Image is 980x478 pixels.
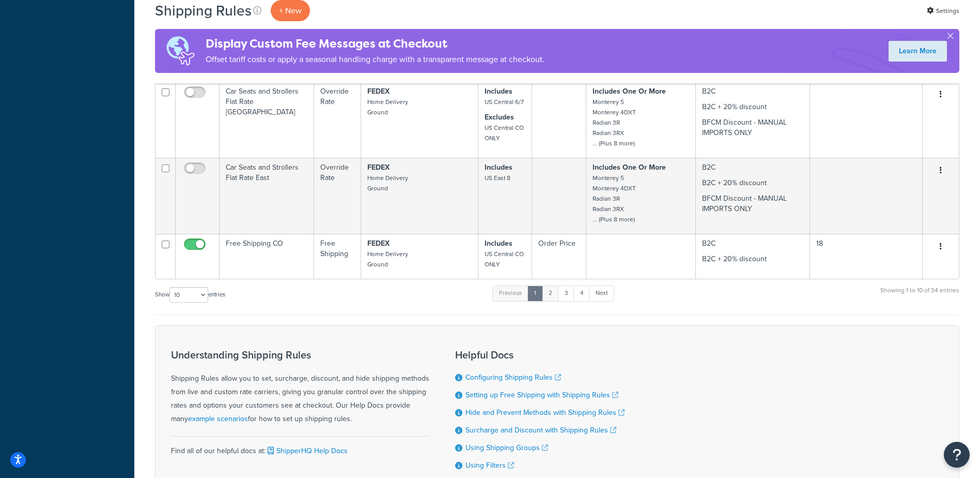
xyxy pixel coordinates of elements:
small: Monterey 5 Monterey 4DXT Radian 3R Radian 3RX ... (Plus 8 more) [593,97,636,148]
p: B2C + 20% discount [702,254,803,264]
p: B2C + 20% discount [702,178,803,188]
a: Using Shipping Groups [465,442,548,453]
a: Settings [927,4,959,18]
strong: FEDEX [367,86,390,97]
img: duties-banner-06bc72dcb5fe05cb3f9472aba00be2ae8eb53ab6f0d8bb03d382ba314ac3c341.png [155,29,206,73]
p: B2C + 20% discount [702,102,803,112]
td: Free Shipping [314,234,361,279]
strong: Includes [485,86,512,97]
a: 1 [527,286,543,301]
p: BFCM Discount - MANUAL IMPORTS ONLY [702,117,803,138]
a: Next [589,286,614,301]
h3: Helpful Docs [455,349,625,361]
a: 2 [542,286,559,301]
strong: Includes [485,162,512,173]
p: BFCM Discount - MANUAL IMPORTS ONLY [702,193,803,214]
td: Free Shipping CO [220,234,314,279]
small: US Central CO ONLY [485,249,524,269]
small: Home Delivery Ground [367,173,408,193]
small: Home Delivery Ground [367,97,408,117]
small: Monterey 5 Monterey 4DXT Radian 3R Radian 3RX ... (Plus 8 more) [593,173,636,224]
h3: Understanding Shipping Rules [171,349,429,361]
a: example scenarios [188,413,248,424]
strong: FEDEX [367,162,390,173]
td: Override Rate [314,82,361,158]
select: Showentries [169,287,208,303]
strong: Excludes [485,112,514,123]
a: ShipperHQ Help Docs [266,445,348,456]
strong: Includes One Or More [593,86,666,97]
strong: Includes One Or More [593,162,666,173]
td: Car Seats and Strollers Flat Rate East [220,158,314,234]
small: US East 8 [485,173,510,183]
h1: Shipping Rules [155,1,252,21]
a: Hide and Prevent Methods with Shipping Rules [465,407,625,418]
a: Using Filters [465,460,514,471]
div: Shipping Rules allow you to set, surcharge, discount, and hide shipping methods from live and cus... [171,349,429,426]
a: 4 [573,286,590,301]
a: Surcharge and Discount with Shipping Rules [465,425,616,436]
td: B2C [696,82,810,158]
strong: FEDEX [367,238,390,249]
button: Open Resource Center [944,442,970,468]
td: B2C [696,158,810,234]
div: Showing 1 to 10 of 34 entries [880,285,959,307]
strong: Includes [485,238,512,249]
label: Show entries [155,287,225,303]
p: Offset tariff costs or apply a seasonal handling charge with a transparent message at checkout. [206,52,545,67]
a: Previous [492,286,528,301]
a: Learn More [889,41,947,62]
td: B2C [696,234,810,279]
small: US Central CO ONLY [485,123,524,143]
td: 18 [810,234,923,279]
a: Configuring Shipping Rules [465,372,561,383]
a: Setting up Free Shipping with Shipping Rules [465,390,618,400]
h4: Display Custom Fee Messages at Checkout [206,35,545,52]
small: US Central 6/7 [485,97,524,107]
div: Find all of our helpful docs at: [171,436,429,458]
td: Order Price [532,234,586,279]
small: Home Delivery Ground [367,249,408,269]
a: 3 [558,286,574,301]
td: Car Seats and Strollers Flat Rate [GEOGRAPHIC_DATA] [220,82,314,158]
td: Override Rate [314,158,361,234]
